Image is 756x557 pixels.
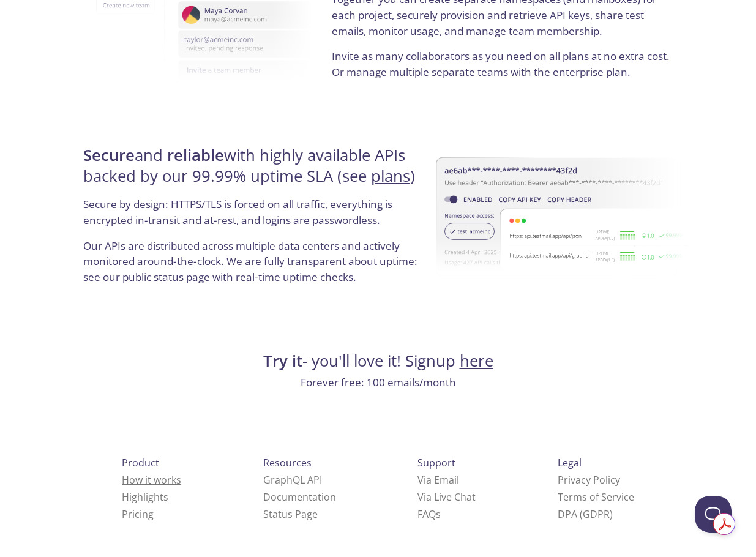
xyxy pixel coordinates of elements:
h4: - you'll love it! Signup [80,351,677,372]
a: Status Page [263,507,318,521]
span: Legal [558,456,582,469]
img: uptime [436,119,688,315]
span: Support [417,456,455,469]
a: Privacy Policy [558,473,620,487]
span: s [436,507,441,521]
strong: Try it [263,350,302,372]
h4: and with highly available APIs backed by our 99.99% uptime SLA (see ) [83,145,424,197]
span: Resources [263,456,312,469]
a: How it works [122,473,181,487]
a: GraphQL API [263,473,322,487]
a: Documentation [263,490,336,504]
a: FAQ [417,507,441,521]
a: DPA (GDPR) [558,507,613,521]
iframe: Help Scout Beacon - Open [695,496,732,533]
a: Highlights [122,490,168,504]
a: Pricing [122,507,154,521]
p: Forever free: 100 emails/month [80,375,677,391]
a: Terms of Service [558,490,634,504]
strong: reliable [167,144,224,166]
a: Via Email [417,473,459,487]
a: Via Live Chat [417,490,476,504]
p: Our APIs are distributed across multiple data centers and actively monitored around-the-clock. We... [83,238,424,295]
strong: Secure [83,144,135,166]
a: plans [371,165,410,187]
p: Secure by design: HTTPS/TLS is forced on all traffic, everything is encrypted in-transit and at-r... [83,196,424,237]
p: Invite as many collaborators as you need on all plans at no extra cost. Or manage multiple separa... [332,48,673,80]
span: Product [122,456,159,469]
a: here [460,350,493,372]
a: status page [154,270,210,284]
a: enterprise [553,65,604,79]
